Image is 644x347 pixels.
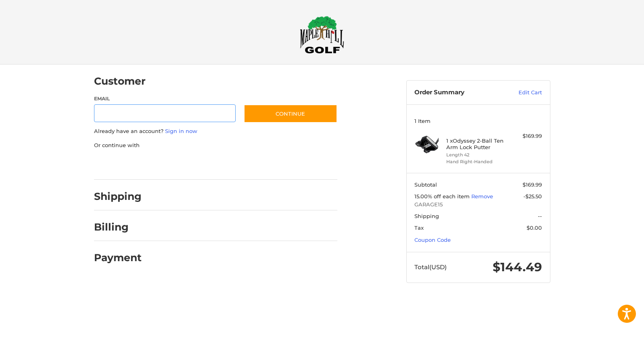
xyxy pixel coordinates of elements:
[94,75,146,87] h2: Customer
[94,127,337,135] p: Already have an account?
[94,221,141,233] h2: Billing
[414,263,447,271] span: Total (USD)
[471,193,493,199] a: Remove
[414,201,542,209] span: GARAGE15
[527,224,542,231] span: $0.00
[446,137,508,151] h4: 1 x Odyssey 2-Ball Ten Arm Lock Putter
[510,132,542,140] div: $169.99
[414,224,424,231] span: Tax
[414,118,542,124] h3: 1 Item
[165,128,197,134] a: Sign in now
[446,152,508,158] li: Length 42
[244,104,337,123] button: Continue
[414,213,439,219] span: Shipping
[414,181,437,188] span: Subtotal
[414,237,451,243] a: Coupon Code
[538,213,542,219] span: --
[160,157,220,172] iframe: PayPal-paylater
[228,157,289,172] iframe: PayPal-venmo
[94,190,142,203] h2: Shipping
[91,157,152,172] iframe: PayPal-paypal
[94,251,142,264] h2: Payment
[94,141,337,150] p: Or continue with
[523,193,542,199] span: -$25.50
[523,181,542,188] span: $169.99
[414,89,501,97] h3: Order Summary
[446,158,508,165] li: Hand Right-Handed
[94,95,236,102] label: Email
[501,89,542,97] a: Edit Cart
[300,16,344,54] img: Maple Hill Golf
[493,260,542,274] span: $144.49
[414,193,471,199] span: 15.00% off each item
